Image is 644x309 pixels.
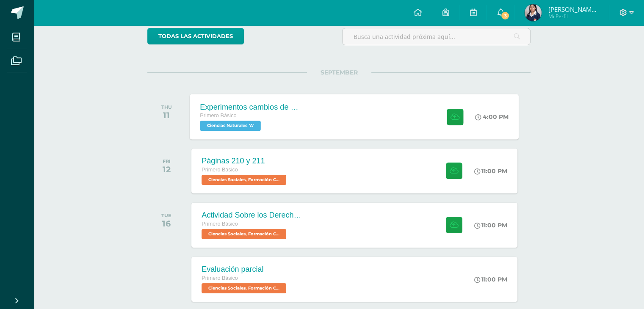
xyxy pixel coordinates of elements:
span: SEPTEMBER [307,69,371,76]
span: Primero Básico [202,167,238,173]
img: 8961583368e2b0077117dd0b5a1d1231.png [525,4,542,21]
div: 11:00 PM [474,167,507,175]
span: Mi Perfil [548,13,599,20]
span: 3 [500,11,510,20]
div: Páginas 210 y 211 [202,157,288,166]
div: 16 [161,218,171,229]
span: Primero Básico [202,221,238,227]
span: Ciencias Naturales 'A' [200,121,261,131]
span: Primero Básico [200,113,237,119]
div: THU [161,104,172,110]
span: Ciencias Sociales, Formación Ciudadana e Interculturalidad 'A' [202,229,286,239]
div: TUE [161,212,171,218]
div: FRI [163,158,171,164]
div: 4:00 PM [475,113,509,121]
span: Primero Básico [202,275,238,281]
span: Ciencias Sociales, Formación Ciudadana e Interculturalidad 'A' [202,283,286,293]
a: todas las Actividades [147,28,244,44]
div: Experimentos cambios de estado de la materia [200,102,303,111]
div: Actividad Sobre los Derechos Humanos [202,211,303,220]
div: 11:00 PM [474,276,507,283]
input: Busca una actividad próxima aquí... [343,28,530,45]
div: 12 [163,164,171,174]
span: Ciencias Sociales, Formación Ciudadana e Interculturalidad 'A' [202,175,286,185]
div: 11 [161,110,172,120]
span: [PERSON_NAME] [PERSON_NAME] [548,5,599,14]
div: 11:00 PM [474,221,507,229]
div: Evaluación parcial [202,265,288,274]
